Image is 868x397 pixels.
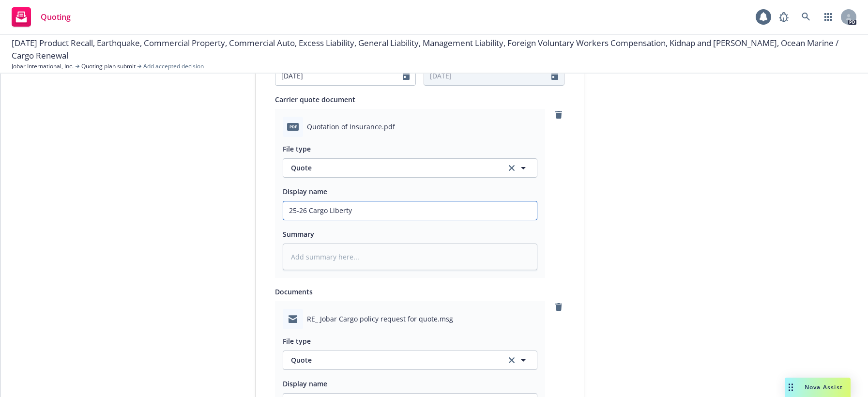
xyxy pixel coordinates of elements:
button: Quoteclear selection [283,351,537,370]
span: Quotation of Insurance.pdf [307,122,395,132]
span: Display name [283,187,327,196]
span: [DATE] Product Recall, Earthquake, Commercial Property, Commercial Auto, Excess Liability, Genera... [12,37,856,62]
a: Jobar International, Inc. [12,62,74,71]
button: Quoteclear selection [283,158,537,178]
svg: Calendar [403,72,410,80]
a: clear selection [506,162,518,174]
a: Search [796,7,816,27]
input: MM/DD/YYYY [275,67,403,85]
span: Nova Assist [805,383,843,391]
svg: Calendar [551,72,558,80]
span: Display name [283,379,327,388]
a: Report a Bug [774,7,793,27]
span: Quoting [41,13,71,21]
span: Documents [275,287,313,296]
span: Carrier quote document [275,95,355,104]
input: Add display name here... [283,201,537,220]
span: pdf [287,123,299,130]
a: clear selection [506,354,518,366]
a: Quoting plan submit [81,62,136,71]
button: Nova Assist [785,378,851,397]
span: Quote [291,163,495,173]
span: Summary [283,229,314,239]
span: File type [283,336,311,346]
span: Quote [291,355,495,365]
span: RE_ Jobar Cargo policy request for quote.msg [307,314,453,324]
input: MM/DD/YYYY [424,67,551,85]
a: Switch app [819,7,838,27]
a: remove [553,301,564,313]
span: Add accepted decision [143,62,204,71]
a: Quoting [8,3,75,31]
div: Drag to move [785,378,797,397]
a: remove [553,109,564,121]
span: File type [283,144,311,153]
